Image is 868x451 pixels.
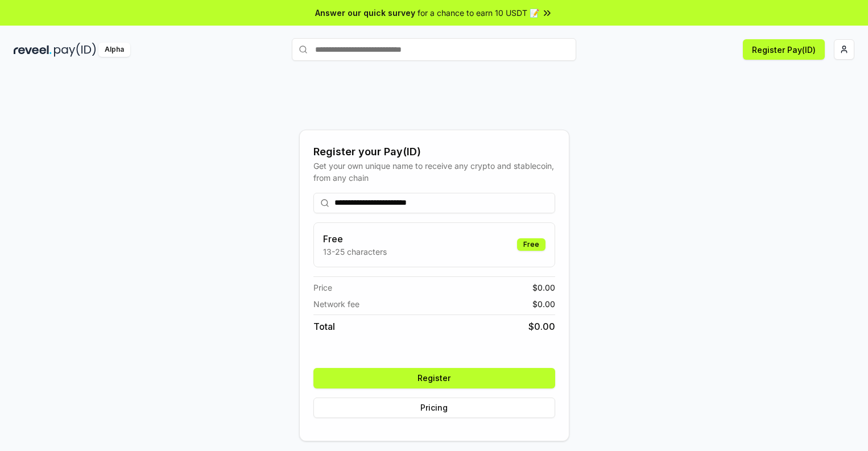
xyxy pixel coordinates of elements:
[517,238,545,251] div: Free
[313,298,359,310] span: Network fee
[323,232,387,246] h3: Free
[313,398,555,418] button: Pricing
[313,282,332,293] span: Price
[313,368,555,388] button: Register
[418,7,539,19] span: for a chance to earn 10 USDT 📝
[313,320,335,333] span: Total
[532,282,555,293] span: $ 0.00
[743,39,825,60] button: Register Pay(ID)
[532,298,555,310] span: $ 0.00
[54,43,96,57] img: pay_id
[14,43,52,57] img: reveel_dark
[313,160,555,184] div: Get your own unique name to receive any crypto and stablecoin, from any chain
[313,144,555,160] div: Register your Pay(ID)
[323,246,387,258] p: 13-25 characters
[98,43,130,57] div: Alpha
[528,320,555,333] span: $ 0.00
[315,7,415,19] span: Answer our quick survey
